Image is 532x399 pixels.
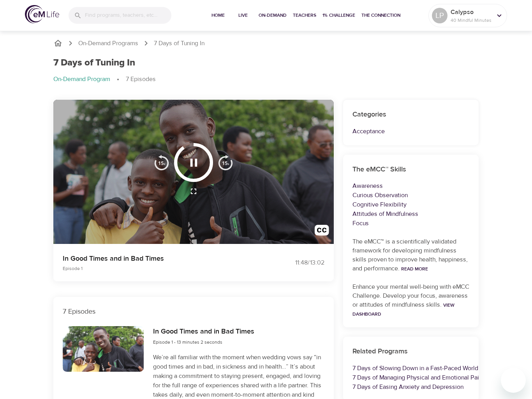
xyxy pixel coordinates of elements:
[352,127,469,136] p: Acceptance
[259,11,287,19] span: On-Demand
[352,200,469,209] p: Cognitive Flexibility
[352,346,469,357] h6: Related Programs
[352,282,469,318] p: Enhance your mental well-being with eMCC Challenge. Develop your focus, awareness or attitudes of...
[352,209,469,219] p: Attitudes of Mindfulness
[154,39,204,48] p: 7 Days of Tuning In
[432,8,447,23] div: LP
[126,75,156,84] p: 7 Episodes
[352,374,482,381] a: 7 Days of Managing Physical and Emotional Pain
[25,5,59,23] img: logo
[352,219,469,228] p: Focus
[352,302,454,317] a: View Dashboard
[451,17,492,24] p: 40 Mindful Minutes
[310,220,334,244] button: Transcript/Closed Captions (c)
[266,258,324,267] div: 11:48 / 13:02
[78,39,138,48] a: On-Demand Programs
[85,7,171,24] input: Find programs, teachers, etc...
[352,164,469,175] h6: The eMCC™ Skills
[63,253,257,264] p: In Good Times and in Bad Times
[501,368,526,393] iframe: Button to launch messaging window
[234,11,252,19] span: Live
[322,11,355,19] span: 1% Challenge
[293,11,316,19] span: Teachers
[352,364,478,372] a: 7 Days of Slowing Down in a Fast-Paced World
[352,181,469,191] p: Awareness
[352,191,469,200] p: Curious Observation
[53,75,110,84] p: On-Demand Program
[53,57,135,69] h1: 7 Days of Tuning In
[209,11,227,19] span: Home
[361,11,400,19] span: The Connection
[63,265,257,272] p: Episode 1
[352,383,463,391] a: 7 Days of Easing Anxiety and Depression
[218,155,233,170] img: 15s_next.svg
[153,339,222,345] span: Episode 1 - 13 minutes 2 seconds
[53,75,479,84] nav: breadcrumb
[401,266,428,272] a: Read More
[63,306,324,317] p: 7 Episodes
[153,326,254,337] h6: In Good Times and in Bad Times
[451,7,492,17] p: Calypso
[352,237,469,273] p: The eMCC™ is a scientifically validated framework for developing mindfulness skills proven to imp...
[315,225,329,239] img: open_caption.svg
[154,155,169,170] img: 15s_prev.svg
[53,39,479,48] nav: breadcrumb
[352,109,469,120] h6: Categories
